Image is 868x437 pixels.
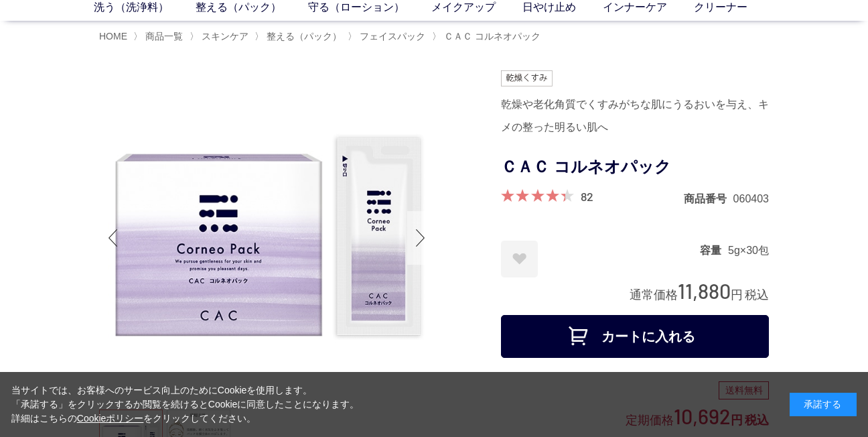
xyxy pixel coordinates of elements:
img: 乾燥くすみ [501,70,553,86]
span: ＣＡＣ コルネオパック [444,31,540,42]
img: ＣＡＣ コルネオパック [99,70,434,405]
li: 〉 [133,30,186,43]
a: Cookieポリシー [77,413,144,424]
span: 通常価格 [630,288,678,302]
dt: 容量 [700,243,728,257]
span: 整える（パック） [267,31,342,42]
h1: ＣＡＣ コルネオパック [501,152,769,182]
a: HOME [99,31,127,42]
a: 商品一覧 [143,31,183,42]
span: 円 [731,288,743,302]
li: 〉 [255,30,345,43]
dt: 商品番号 [684,192,733,206]
li: 〉 [432,30,544,43]
span: 11,880 [678,278,731,303]
div: 当サイトでは、お客様へのサービス向上のためにCookieを使用します。 「承諾する」をクリックするか閲覧を続けるとCookieに同意したことになります。 詳細はこちらの をクリックしてください。 [11,383,360,426]
li: 〉 [190,30,252,43]
a: 82 [581,189,593,204]
dd: 060403 [733,192,769,206]
dd: 5g×30包 [728,243,769,257]
span: 商品一覧 [145,31,183,42]
a: 整える（パック） [264,31,342,42]
div: 承諾する [790,393,857,416]
span: フェイスパック [360,31,425,42]
div: Next slide [407,211,434,265]
a: ＣＡＣ コルネオパック [441,31,540,42]
li: 〉 [348,30,429,43]
div: 乾燥や老化角質でくすみがちな肌にうるおいを与え、キメの整った明るい肌へ [501,93,769,139]
a: スキンケア [199,31,248,42]
button: カートに入れる [501,315,769,358]
div: Previous slide [99,211,126,265]
span: 税込 [745,288,769,302]
span: スキンケア [202,31,248,42]
a: お気に入りに登録する [501,241,538,277]
a: フェイスパック [357,31,425,42]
